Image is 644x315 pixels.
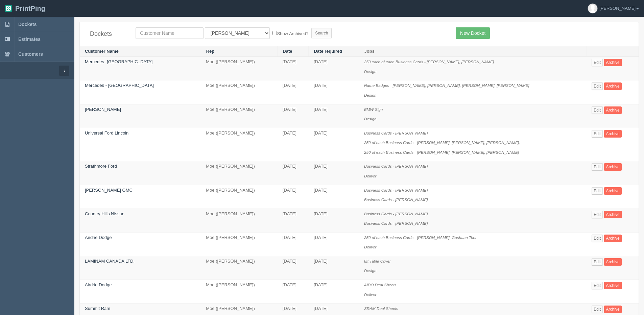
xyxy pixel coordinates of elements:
img: logo-3e63b451c926e2ac314895c53de4908e5d424f24456219fb08d385ab2e579770.png [5,5,12,12]
i: Business Cards - [PERSON_NAME] [364,164,428,168]
a: Edit [592,82,603,90]
a: Mercedes - [GEOGRAPHIC_DATA] [85,83,154,88]
img: avatar_default-7531ab5dedf162e01f1e0bb0964e6a185e93c5c22dfe317fb01d7f8cd2b1632c.jpg [588,4,597,13]
td: Moe ([PERSON_NAME]) [201,128,278,161]
i: 8ft Table Cover [364,259,391,263]
td: [DATE] [309,280,359,304]
td: [DATE] [309,128,359,161]
i: Design [364,93,376,97]
td: Moe ([PERSON_NAME]) [201,256,278,280]
i: Business Cards - [PERSON_NAME] [364,212,428,216]
i: Deliver [364,174,376,178]
a: Edit [592,130,603,138]
a: Airdrie Dodge [85,282,112,287]
td: Moe ([PERSON_NAME]) [201,185,278,209]
td: [DATE] [278,104,309,128]
i: 250 each of each Business Cards - [PERSON_NAME], [PERSON_NAME] [364,59,494,64]
td: [DATE] [278,209,309,232]
i: Business Cards - [PERSON_NAME] [364,197,428,202]
a: Country Hills Nissan [85,211,124,216]
td: [DATE] [278,80,309,104]
i: Deliver [364,292,376,297]
a: Archive [604,59,622,66]
a: Summit Ram [85,306,110,311]
a: Archive [604,306,622,313]
td: [DATE] [278,161,309,185]
i: AIDO Deal Sheets [364,283,397,287]
a: Archive [604,82,622,90]
a: Date [283,49,292,54]
a: Archive [604,163,622,171]
input: Show Archived? [272,31,277,35]
td: [DATE] [309,80,359,104]
input: Customer Name [136,27,204,39]
a: Archive [604,258,622,266]
th: Jobs [359,46,587,57]
td: [DATE] [309,104,359,128]
td: Moe ([PERSON_NAME]) [201,232,278,256]
i: Design [364,117,376,121]
a: Edit [592,211,603,218]
a: LAMINAM CANADA LTD. [85,259,135,264]
a: Archive [604,130,622,138]
a: Edit [592,235,603,242]
span: Estimates [18,37,41,42]
a: Universal Ford Lincoln [85,130,128,136]
a: Archive [604,282,622,289]
span: Dockets [18,22,37,27]
i: Name Badges - [PERSON_NAME], [PERSON_NAME], [PERSON_NAME], [PERSON_NAME] [364,83,529,88]
i: Deliver [364,245,376,249]
a: New Docket [456,27,490,39]
td: [DATE] [309,57,359,80]
span: Customers [18,51,43,57]
i: Business Cards - [PERSON_NAME] [364,221,428,225]
a: Edit [592,187,603,195]
a: Archive [604,235,622,242]
a: Date required [314,49,342,54]
td: [DATE] [309,232,359,256]
i: SRAM Deal Sheets [364,306,398,311]
td: [DATE] [278,57,309,80]
td: [DATE] [309,161,359,185]
a: Mercedes -[GEOGRAPHIC_DATA] [85,59,152,64]
i: Design [364,268,376,273]
a: Archive [604,187,622,195]
a: Edit [592,258,603,266]
a: Edit [592,106,603,114]
td: [DATE] [278,280,309,304]
td: [DATE] [309,256,359,280]
td: [DATE] [278,185,309,209]
a: Rep [206,49,215,54]
td: Moe ([PERSON_NAME]) [201,104,278,128]
i: 250 of each Business Cards - [PERSON_NAME], [PERSON_NAME], [PERSON_NAME], [364,140,520,145]
td: Moe ([PERSON_NAME]) [201,57,278,80]
a: [PERSON_NAME] GMC [85,188,133,193]
i: Design [364,69,376,74]
td: Moe ([PERSON_NAME]) [201,209,278,232]
a: Airdrie Dodge [85,235,112,240]
i: 250 of each Business Cards - [PERSON_NAME], Gushaan Toor [364,235,477,240]
input: Search [311,28,332,38]
i: BMW Sign [364,107,383,112]
h4: Dockets [90,31,125,38]
a: Customer Name [85,49,119,54]
td: [DATE] [278,128,309,161]
i: 250 of each Business Cards - [PERSON_NAME], [PERSON_NAME], [PERSON_NAME] [364,150,519,154]
i: Business Cards - [PERSON_NAME] [364,188,428,192]
a: Archive [604,211,622,218]
a: Strathmore Ford [85,164,117,169]
a: Archive [604,106,622,114]
td: [DATE] [278,256,309,280]
td: [DATE] [278,232,309,256]
a: Edit [592,59,603,66]
i: Business Cards - [PERSON_NAME] [364,131,428,135]
a: [PERSON_NAME] [85,107,121,112]
a: Edit [592,163,603,171]
a: Edit [592,306,603,313]
label: Show Archived? [272,29,308,37]
a: Edit [592,282,603,289]
td: Moe ([PERSON_NAME]) [201,80,278,104]
td: [DATE] [309,209,359,232]
td: [DATE] [309,185,359,209]
td: Moe ([PERSON_NAME]) [201,161,278,185]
